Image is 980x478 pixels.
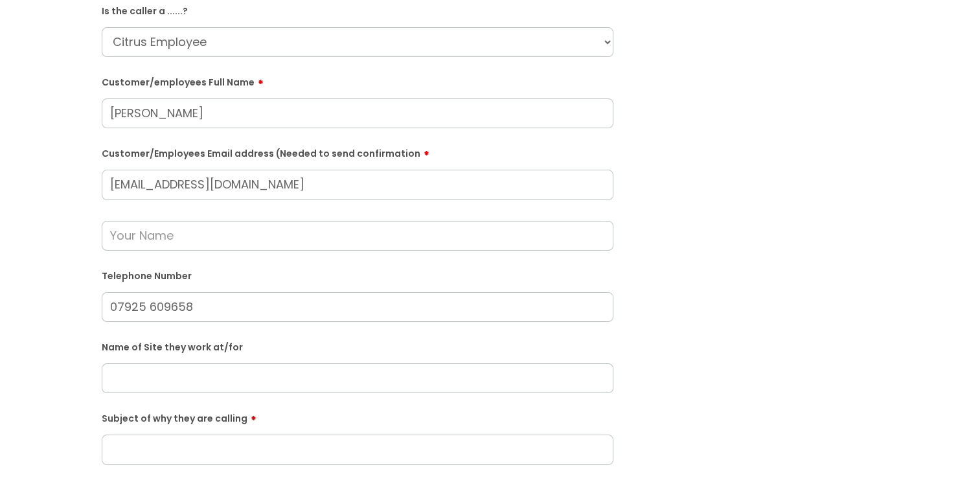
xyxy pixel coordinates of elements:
label: Subject of why they are calling [102,409,613,424]
label: Customer/Employees Email address (Needed to send confirmation [102,144,613,159]
label: Name of Site they work at/for [102,339,613,353]
label: Customer/employees Full Name [102,73,613,88]
label: Is the caller a ......? [102,3,613,17]
input: Your Name [102,221,613,251]
input: Email [102,170,613,199]
label: Telephone Number [102,268,613,282]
